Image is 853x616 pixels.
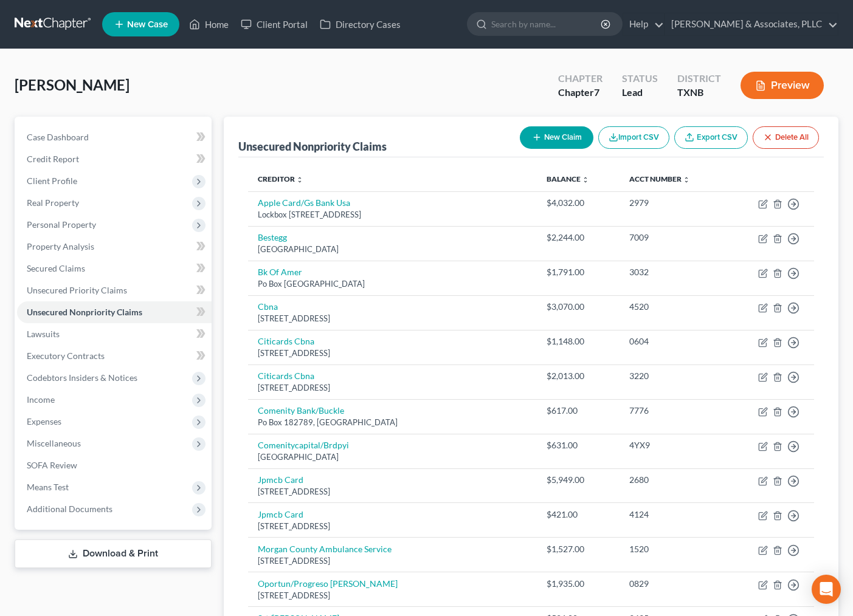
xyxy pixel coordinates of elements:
[238,139,387,154] div: Unsecured Nonpriority Claims
[812,575,841,604] div: Open Intercom Messenger
[258,347,528,359] div: [STREET_ADDRESS]
[547,370,610,382] div: $2,013.00
[547,266,610,278] div: $1,791.00
[258,382,528,394] div: [STREET_ADDRESS]
[15,539,212,568] a: Download & Print
[622,86,658,100] div: Lead
[27,197,79,208] span: Real Property
[17,454,212,476] a: SOFA Review
[258,209,528,221] div: Lockbox [STREET_ADDRESS]
[258,509,303,519] a: Jpmcb Card
[27,219,96,230] span: Personal Property
[27,285,127,295] span: Unsecured Priority Claims
[594,86,599,98] span: 7
[741,72,824,99] button: Preview
[17,301,212,323] a: Unsecured Nonpriority Claims
[258,578,398,589] a: Oportun/Progreso [PERSON_NAME]
[258,371,314,381] a: Citicards Cbna
[258,278,528,290] div: Po Box [GEOGRAPHIC_DATA]
[629,439,717,451] div: 4YX9
[27,482,69,492] span: Means Test
[17,126,212,148] a: Case Dashboard
[27,351,105,361] span: Executory Contracts
[520,126,593,149] button: New Claim
[558,86,603,100] div: Chapter
[27,263,85,273] span: Secured Claims
[258,555,528,567] div: [STREET_ADDRESS]
[547,335,610,347] div: $1,148.00
[27,504,112,514] span: Additional Documents
[27,416,61,426] span: Expenses
[629,335,717,347] div: 0604
[629,474,717,486] div: 2680
[27,329,60,339] span: Lawsuits
[683,176,690,183] i: unfold_more
[27,241,94,252] span: Property Analysis
[258,486,528,498] div: [STREET_ADDRESS]
[183,13,235,35] a: Home
[629,301,717,313] div: 4520
[491,13,603,35] input: Search by name...
[547,231,610,244] div: $2,244.00
[17,279,212,301] a: Unsecured Priority Claims
[629,508,717,521] div: 4124
[629,578,717,590] div: 0829
[674,126,748,149] a: Export CSV
[258,521,528,532] div: [STREET_ADDRESS]
[27,132,89,142] span: Case Dashboard
[547,174,589,183] a: Balance unfold_more
[27,176,77,186] span: Client Profile
[258,244,528,255] div: [GEOGRAPHIC_DATA]
[258,336,314,346] a: Citicards Cbna
[753,126,819,149] button: Delete All
[27,394,55,405] span: Income
[629,197,717,209] div: 2979
[258,451,528,463] div: [GEOGRAPHIC_DATA]
[629,266,717,278] div: 3032
[665,13,838,35] a: [PERSON_NAME] & Associates, PLLC
[258,590,528,601] div: [STREET_ADDRESS]
[258,313,528,324] div: [STREET_ADDRESS]
[27,438,81,448] span: Miscellaneous
[27,372,137,383] span: Codebtors Insiders & Notices
[547,197,610,209] div: $4,032.00
[547,301,610,313] div: $3,070.00
[27,460,77,470] span: SOFA Review
[677,72,721,86] div: District
[127,20,168,29] span: New Case
[258,232,287,242] a: Bestegg
[622,72,658,86] div: Status
[547,508,610,521] div: $421.00
[17,323,212,345] a: Lawsuits
[629,231,717,244] div: 7009
[629,370,717,382] div: 3220
[27,154,79,164] span: Credit Report
[598,126,669,149] button: Import CSV
[558,72,603,86] div: Chapter
[17,345,212,367] a: Executory Contracts
[17,258,212,279] a: Secured Claims
[629,543,717,555] div: 1520
[314,13,407,35] a: Directory Cases
[17,148,212,170] a: Credit Report
[258,544,392,554] a: Morgan County Ambulance Service
[629,174,690,183] a: Acct Number unfold_more
[258,417,528,428] div: Po Box 182789, [GEOGRAPHIC_DATA]
[258,405,344,416] a: Comenity Bank/Buckle
[629,405,717,417] div: 7776
[258,197,350,208] a: Apple Card/Gs Bank Usa
[15,76,130,94] span: [PERSON_NAME]
[623,13,664,35] a: Help
[547,578,610,590] div: $1,935.00
[235,13,314,35] a: Client Portal
[17,236,212,258] a: Property Analysis
[582,176,589,183] i: unfold_more
[547,439,610,451] div: $631.00
[27,307,142,317] span: Unsecured Nonpriority Claims
[258,267,302,277] a: Bk Of Amer
[258,301,278,312] a: Cbna
[258,474,303,485] a: Jpmcb Card
[677,86,721,100] div: TXNB
[547,543,610,555] div: $1,527.00
[258,174,303,183] a: Creditor unfold_more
